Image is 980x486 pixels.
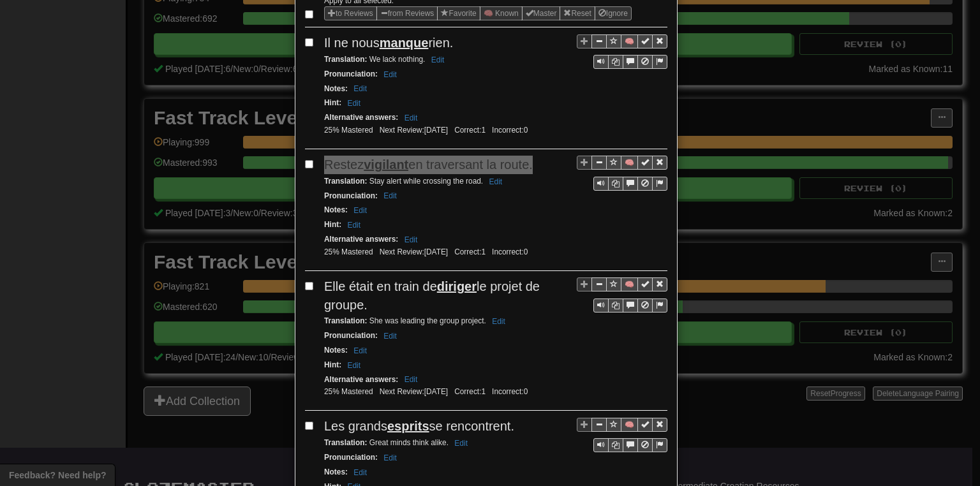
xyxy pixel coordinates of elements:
[324,6,377,20] button: to Reviews
[350,203,371,217] button: Edit
[401,233,422,247] button: Edit
[577,277,667,313] div: Sentence controls
[343,218,364,232] button: Edit
[343,96,364,110] button: Edit
[451,387,489,397] li: Correct: 1
[324,235,398,244] strong: Alternative answers :
[621,156,638,170] button: 🧠
[324,84,348,93] strong: Notes :
[376,6,438,20] button: from Reviews
[324,98,341,107] strong: Hint :
[324,113,398,122] strong: Alternative answers :
[593,438,667,452] div: Sentence controls
[376,247,451,258] li: Next Review: [DATE]
[387,419,429,433] u: esprits
[621,277,638,291] button: 🧠
[522,6,561,20] button: Master
[485,175,506,189] button: Edit
[380,36,429,50] u: manque
[593,177,667,191] div: Sentence controls
[324,70,378,78] strong: Pronunciation :
[437,279,477,293] u: diriger
[321,387,376,397] li: 25% Mastered
[427,53,449,67] button: Edit
[489,125,531,136] li: Incorrect: 0
[324,331,378,340] strong: Pronunciation :
[350,82,371,96] button: Edit
[324,360,341,369] strong: Hint :
[324,55,367,64] strong: Translation :
[593,55,667,69] div: Sentence controls
[324,419,514,433] span: Les grands se rencontrent.
[324,279,540,312] span: Elle était en train de le projet de groupe.
[324,158,533,172] span: Restez en traversant la route.
[324,177,506,186] small: Stay alert while crossing the road.
[593,298,667,313] div: Sentence controls
[577,417,667,452] div: Sentence controls
[324,55,448,64] small: We lack nothing.
[324,191,378,200] strong: Pronunciation :
[364,158,408,172] u: vigilant
[376,387,451,397] li: Next Review: [DATE]
[380,329,401,343] button: Edit
[324,316,367,325] strong: Translation :
[595,6,632,20] button: Ignore
[324,36,453,50] span: Il ne nous rien.
[577,156,667,191] div: Sentence controls
[324,346,348,355] strong: Notes :
[324,177,367,186] strong: Translation :
[577,34,667,69] div: Sentence controls
[324,453,378,462] strong: Pronunciation :
[450,436,471,450] button: Edit
[324,316,509,325] small: She was leading the group project.
[324,220,341,229] strong: Hint :
[488,314,509,328] button: Edit
[380,189,401,203] button: Edit
[324,6,632,20] div: Sentence options
[343,358,364,372] button: Edit
[621,34,638,48] button: 🧠
[401,372,422,387] button: Edit
[350,344,371,358] button: Edit
[380,451,401,465] button: Edit
[560,6,595,20] button: Reset
[380,68,401,82] button: Edit
[621,418,638,432] button: 🧠
[451,125,489,136] li: Correct: 1
[324,375,398,384] strong: Alternative answers :
[321,247,376,258] li: 25% Mastered
[376,125,451,136] li: Next Review: [DATE]
[324,438,471,447] small: Great minds think alike.
[451,247,489,258] li: Correct: 1
[401,111,422,125] button: Edit
[324,205,348,214] strong: Notes :
[489,387,531,397] li: Incorrect: 0
[480,6,523,20] button: 🧠 Known
[324,438,367,447] strong: Translation :
[350,466,371,480] button: Edit
[321,125,376,136] li: 25% Mastered
[437,6,480,20] button: Favorite
[489,247,531,258] li: Incorrect: 0
[324,468,348,476] strong: Notes :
